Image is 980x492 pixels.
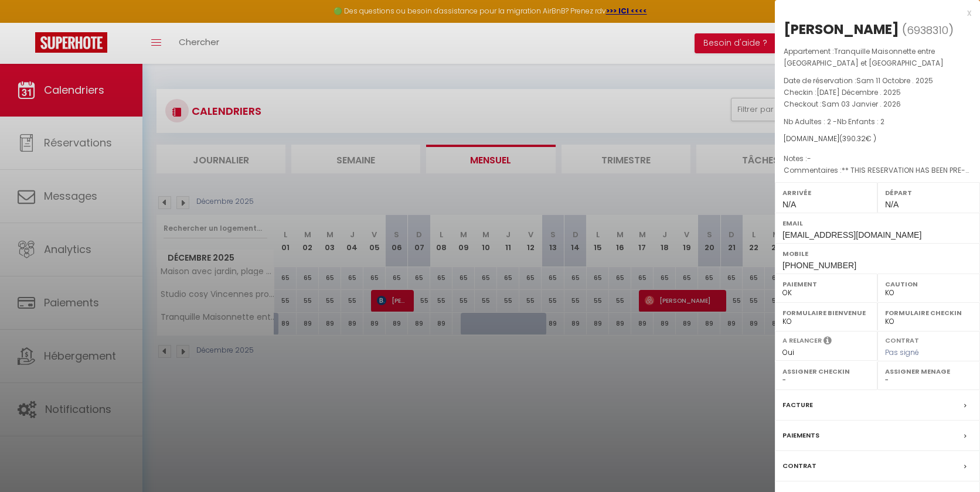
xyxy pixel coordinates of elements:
[824,336,832,348] i: Sélectionner OUI si vous souhaiter envoyer les séquences de messages post-checkout
[784,46,971,69] p: Appartement :
[885,187,972,199] label: Départ
[807,153,811,163] span: -
[822,99,901,109] span: Sam 03 Janvier . 2026
[782,365,870,377] label: Assigner Checkin
[907,23,948,37] span: 6938310
[784,165,971,176] p: Commentaires :
[782,336,822,346] label: A relancer
[782,429,819,442] label: Paiements
[782,217,972,229] label: Email
[782,187,870,199] label: Arrivée
[784,134,971,145] div: [DOMAIN_NAME]
[775,6,971,20] div: x
[816,87,901,97] span: [DATE] Décembre . 2025
[885,365,972,377] label: Assigner Menage
[784,75,971,87] p: Date de réservation :
[782,460,816,472] label: Contrat
[842,134,866,143] span: 390.32
[782,261,856,270] span: [PHONE_NUMBER]
[782,230,921,240] span: [EMAIL_ADDRESS][DOMAIN_NAME]
[784,46,944,68] span: Tranquille Maisonnette entre [GEOGRAPHIC_DATA] et [GEOGRAPHIC_DATA]
[782,307,870,319] label: Formulaire Bienvenue
[885,200,899,209] span: N/A
[839,134,876,143] span: ( € )
[784,87,971,98] p: Checkin :
[784,153,971,165] p: Notes :
[782,278,870,290] label: Paiement
[784,20,899,39] div: [PERSON_NAME]
[885,347,919,357] span: Pas signé
[782,200,796,209] span: N/A
[837,117,884,127] span: Nb Enfants : 2
[885,336,919,343] label: Contrat
[782,248,972,259] label: Mobile
[784,117,884,127] span: Nb Adultes : 2 -
[784,98,971,110] p: Checkout :
[902,22,954,38] span: ( )
[782,399,813,411] label: Facture
[885,278,972,290] label: Caution
[856,76,933,86] span: Sam 11 Octobre . 2025
[885,307,972,319] label: Formulaire Checkin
